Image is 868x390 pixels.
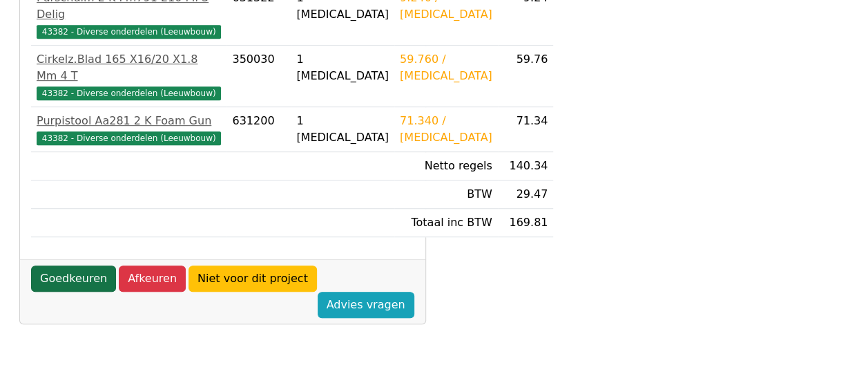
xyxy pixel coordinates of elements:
a: Advies vragen [318,292,414,318]
div: 1 [MEDICAL_DATA] [296,113,389,146]
a: Niet voor dit project [189,266,317,292]
div: 1 [MEDICAL_DATA] [296,51,389,84]
div: 59.760 / [MEDICAL_DATA] [400,51,492,84]
td: 350030 [226,46,291,107]
div: 71.340 / [MEDICAL_DATA] [400,113,492,146]
td: 29.47 [498,180,554,209]
a: Purpistool Aa281 2 K Foam Gun43382 - Diverse onderdelen (Leeuwbouw) [37,113,221,146]
td: BTW [394,180,498,209]
td: Totaal inc BTW [394,209,498,237]
span: 43382 - Diverse onderdelen (Leeuwbouw) [37,86,221,100]
a: Cirkelz.Blad 165 X16/20 X1.8 Mm 4 T43382 - Diverse onderdelen (Leeuwbouw) [37,51,221,101]
td: 169.81 [498,209,554,237]
span: 43382 - Diverse onderdelen (Leeuwbouw) [37,25,221,39]
div: Purpistool Aa281 2 K Foam Gun [37,113,221,129]
div: Cirkelz.Blad 165 X16/20 X1.8 Mm 4 T [37,51,221,84]
td: 140.34 [498,152,554,180]
a: Afkeuren [119,266,186,292]
span: 43382 - Diverse onderdelen (Leeuwbouw) [37,131,221,145]
td: 631200 [226,107,291,152]
td: Netto regels [394,152,498,180]
td: 71.34 [498,107,554,152]
td: 59.76 [498,46,554,107]
a: Goedkeuren [31,266,116,292]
